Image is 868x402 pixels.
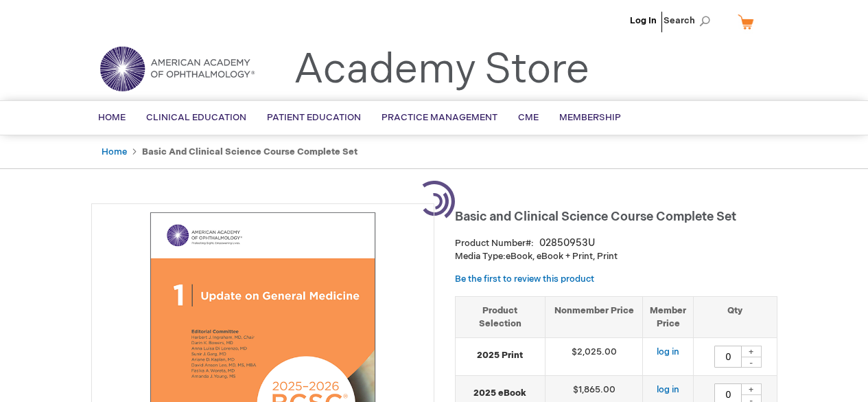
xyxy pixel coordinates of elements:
span: Practice Management [382,112,497,123]
span: Basic and Clinical Science Course Complete Set [455,210,736,224]
strong: 2025 Print [462,349,538,362]
strong: Product Number [455,238,534,249]
input: Qty [714,346,742,368]
span: Home [98,112,126,123]
div: + [741,346,762,357]
span: Search [664,7,716,34]
span: Membership [559,112,621,123]
div: - [741,357,762,368]
th: Member Price [643,296,694,337]
th: Qty [694,296,777,337]
td: $2,025.00 [545,338,643,376]
a: Be the first to review this product [455,273,594,284]
th: Nonmember Price [545,296,643,337]
span: CME [518,112,539,123]
a: Log In [630,15,657,26]
a: log in [657,346,679,357]
span: Patient Education [267,112,361,123]
strong: Media Type: [455,251,506,262]
strong: Basic and Clinical Science Course Complete Set [142,146,357,157]
a: Home [102,146,127,157]
a: Academy Store [294,45,589,95]
a: log in [657,384,679,395]
div: 02850953U [539,236,595,250]
strong: 2025 eBook [462,387,538,400]
div: + [741,383,762,395]
span: Clinical Education [146,112,246,123]
p: eBook, eBook + Print, Print [455,250,777,263]
th: Product Selection [456,296,546,337]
